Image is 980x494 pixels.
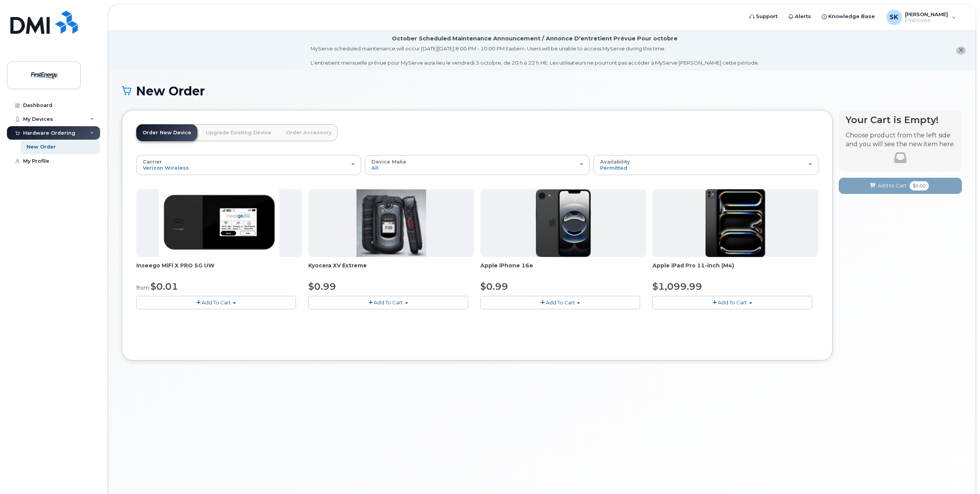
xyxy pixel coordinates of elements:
[371,159,406,165] span: Device Make
[536,189,591,257] img: iphone16e.png
[839,178,962,194] button: Add to Cart $0.00
[136,155,361,175] button: Carrier Verizon Wireless
[371,165,378,171] span: All
[652,296,812,309] button: Add To Cart
[652,262,818,277] div: Apple iPad Pro 11-inch (M4)
[846,131,955,149] p: Choose product from the left side and you will see the new item here.
[594,155,818,175] button: Availability Permitted
[122,84,962,98] h1: New Order
[546,299,575,305] span: Add To Cart
[600,165,627,171] span: Permitted
[136,124,197,141] a: Order New Device
[652,281,702,292] span: $1,099.99
[143,159,162,165] span: Carrier
[308,281,336,292] span: $0.99
[718,299,747,305] span: Add To Cart
[356,189,426,257] img: xvextreme.gif
[143,165,189,171] span: Verizon Wireless
[308,262,474,277] div: Kyocera XV Extreme
[910,181,929,190] span: $0.00
[136,296,296,309] button: Add To Cart
[706,189,765,257] img: ipad_pro_11_m4.png
[480,281,508,292] span: $0.99
[308,296,468,309] button: Add To Cart
[136,284,149,291] small: from
[159,189,279,257] img: Inseego.png
[956,47,966,55] button: close notification
[878,182,906,189] span: Add to Cart
[947,461,974,488] iframe: Messenger Launcher
[374,299,403,305] span: Add To Cart
[136,262,302,277] div: Inseego MiFi X PRO 5G UW
[392,35,677,43] div: October Scheduled Maintenance Announcement / Annonce D'entretient Prévue Pour octobre
[200,124,278,141] a: Upgrade Existing Device
[202,299,231,305] span: Add To Cart
[365,155,590,175] button: Device Make All
[311,45,759,67] div: MyServe scheduled maintenance will occur [DATE][DATE] 8:00 PM - 10:00 PM Eastern. Users will be u...
[280,124,338,141] a: Order Accessory
[480,262,646,277] div: Apple iPhone 16e
[480,296,640,309] button: Add To Cart
[151,281,178,292] span: $0.01
[846,115,955,125] h4: Your Cart is Empty!
[600,159,630,165] span: Availability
